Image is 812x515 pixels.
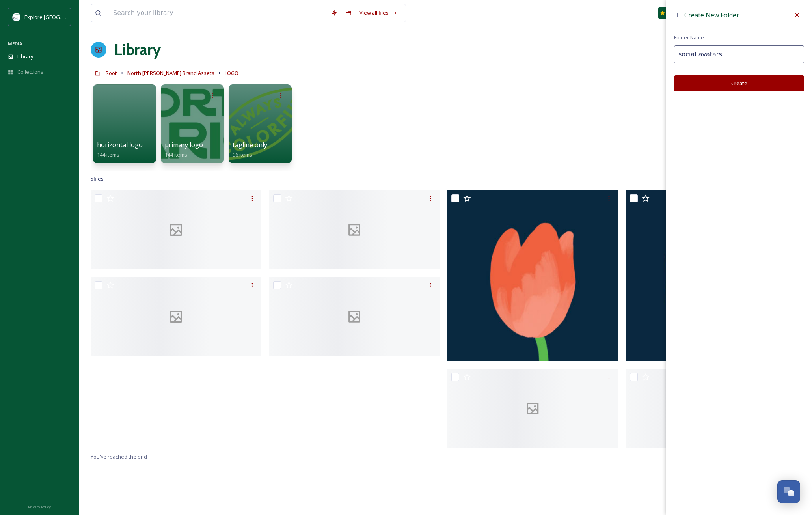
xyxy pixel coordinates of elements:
[17,68,43,76] span: Collections
[91,175,104,183] span: 5 file s
[91,453,147,460] span: You've reached the end
[233,141,267,158] a: tagline only96 items
[674,45,804,63] input: Name
[114,38,161,62] a: Library
[626,190,797,361] img: north_marion_FB_avatar.jpg
[97,151,119,158] span: 144 items
[24,13,133,21] span: Explore [GEOGRAPHIC_DATA][PERSON_NAME]
[28,502,51,511] a: Privacy Policy
[8,41,22,47] span: MEDIA
[127,68,214,78] a: North [PERSON_NAME] Brand Assets
[684,11,739,19] span: Create New Folder
[97,140,143,149] span: horizontal logo
[28,504,51,509] span: Privacy Policy
[225,68,238,78] a: LOGO
[674,34,704,41] span: Folder Name
[233,151,252,158] span: 96 items
[225,69,238,77] span: LOGO
[106,68,117,78] a: Root
[447,190,618,361] img: north_marion_IG_avatar.jpg
[109,4,327,22] input: Search your library
[658,7,698,19] a: What's New
[165,140,203,149] span: primary logo
[233,140,267,149] span: tagline only
[674,75,804,91] button: Create
[127,69,214,77] span: North [PERSON_NAME] Brand Assets
[17,53,33,60] span: Library
[13,13,20,21] img: north%20marion%20account.png
[97,141,143,158] a: horizontal logo144 items
[106,69,117,77] span: Root
[165,141,203,158] a: primary logo144 items
[777,480,800,503] button: Open Chat
[165,151,187,158] span: 144 items
[356,5,402,21] a: View all files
